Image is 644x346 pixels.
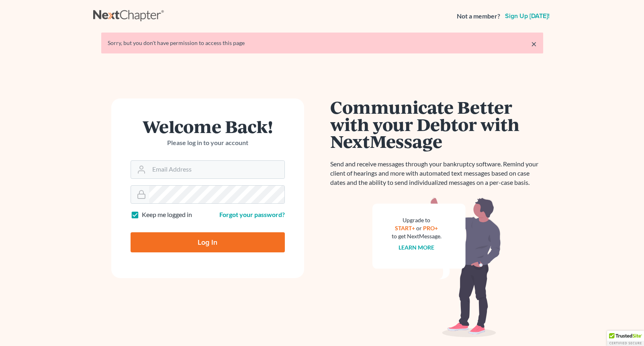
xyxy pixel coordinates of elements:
a: PRO+ [423,225,438,231]
div: to get NextMessage. [392,232,442,240]
span: or [416,225,422,231]
img: nextmessage_bg-59042aed3d76b12b5cd301f8e5b87938c9018125f34e5fa2b7a6b67550977c72.svg [372,197,501,338]
div: Upgrade to [392,216,442,224]
a: × [531,39,537,49]
div: Sorry, but you don't have permission to access this page [108,39,537,47]
strong: Not a member? [457,12,500,21]
a: START+ [395,225,415,231]
label: Keep me logged in [142,210,192,219]
input: Log In [131,232,285,252]
a: Forgot your password? [219,211,285,218]
a: Learn more [399,244,434,251]
div: TrustedSite Certified [607,331,644,346]
h1: Welcome Back! [131,118,285,135]
input: Email Address [149,161,284,178]
h1: Communicate Better with your Debtor with NextMessage [330,98,543,150]
p: Please log in to your account [131,138,285,147]
p: Send and receive messages through your bankruptcy software. Remind your client of hearings and mo... [330,160,543,187]
a: Sign up [DATE]! [503,13,551,19]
